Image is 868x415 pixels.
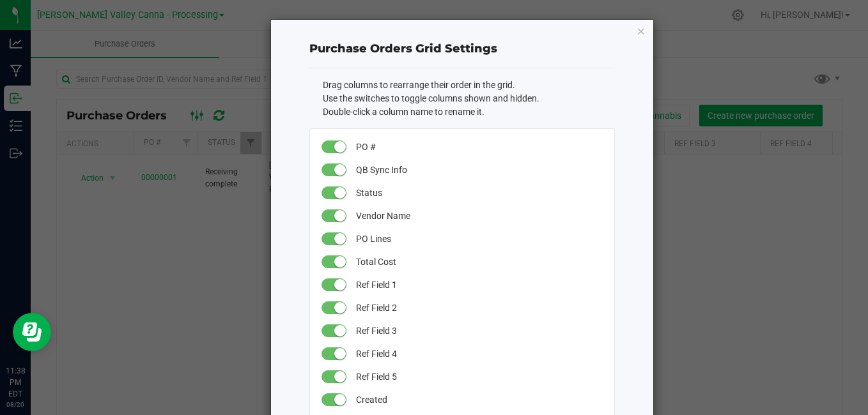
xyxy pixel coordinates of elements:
span: Ref Field 5 [356,365,601,388]
li: Use the switches to toggle columns shown and hidden. [323,92,615,105]
li: Drag columns to rearrange their order in the grid. [323,79,615,92]
span: QB Sync Info [356,158,601,181]
span: Total Cost [356,250,601,273]
span: Status [356,181,601,204]
div: Purchase Orders Grid Settings [309,40,615,57]
li: Double-click a column name to rename it. [323,105,615,119]
iframe: Resource center [13,313,51,351]
span: Created [356,388,601,411]
span: Ref Field 2 [356,296,601,319]
span: PO # [356,135,601,158]
span: PO Lines [356,227,601,250]
span: Ref Field 3 [356,319,601,342]
span: Ref Field 1 [356,273,601,296]
span: Vendor Name [356,204,601,227]
span: Ref Field 4 [356,342,601,365]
